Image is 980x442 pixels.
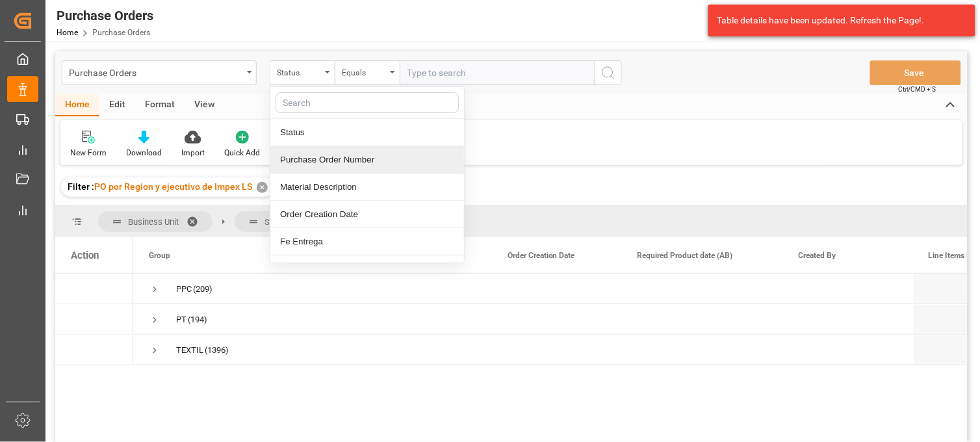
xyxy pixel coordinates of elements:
[128,217,179,227] span: Business Unit
[71,250,99,261] div: Action
[55,274,133,304] div: Press SPACE to select this row.
[257,182,268,193] div: ✕
[870,60,961,85] button: Save
[188,305,207,335] span: (194)
[224,147,260,159] div: Quick Add
[508,251,575,260] span: Order Creation Date
[176,274,192,304] div: PPC
[342,64,386,79] div: Equals
[270,146,464,174] div: Purchase Order Number
[55,304,133,335] div: Press SPACE to select this row.
[270,60,335,85] button: close menu
[270,228,464,255] div: Fe Entrega
[899,84,936,94] span: Ctrl/CMD + S
[270,119,464,146] div: Status
[717,14,957,27] div: Table details have been updated. Refresh the Page!.
[176,335,203,365] div: TEXTIL
[270,255,464,283] div: Required Product date (AB)
[55,335,133,365] div: Press SPACE to select this row.
[595,60,622,85] button: search button
[264,217,289,227] span: Status
[149,251,170,260] span: Group
[94,181,252,192] span: PO por Region y ejecutivo de Impex LS
[68,181,94,192] span: Filter :
[276,92,459,113] input: Search
[176,305,187,335] div: PT
[799,251,836,260] span: Created By
[270,201,464,228] div: Order Creation Date
[57,28,78,37] a: Home
[400,60,595,85] input: Type to search
[55,94,99,116] div: Home
[135,94,185,116] div: Format
[335,60,400,85] button: open menu
[69,64,242,80] div: Purchase Orders
[57,6,153,25] div: Purchase Orders
[99,94,135,116] div: Edit
[270,174,464,201] div: Material Description
[62,60,257,85] button: open menu
[70,147,107,159] div: New Form
[638,251,733,260] span: Required Product date (AB)
[193,274,213,304] span: (209)
[205,335,229,365] span: (1396)
[185,94,224,116] div: View
[277,64,321,79] div: Status
[181,147,205,159] div: Import
[126,147,162,159] div: Download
